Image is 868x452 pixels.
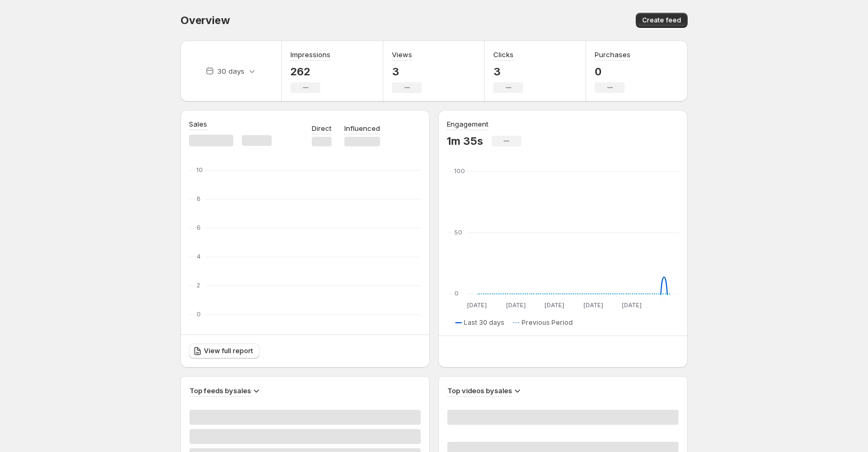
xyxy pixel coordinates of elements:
text: [DATE] [583,301,603,309]
p: 0 [595,65,630,78]
p: 3 [493,65,523,78]
button: Create feed [636,13,688,28]
text: 4 [196,253,201,260]
text: 8 [196,195,201,202]
p: 262 [290,65,330,78]
p: 1m 35s [447,135,483,147]
span: View full report [204,347,253,355]
text: 0 [196,310,201,318]
p: 3 [392,65,422,78]
h3: Clicks [493,49,514,60]
h3: Purchases [595,49,630,60]
h3: Top videos by sales [447,385,512,396]
span: Create feed [642,16,681,25]
p: Direct [312,123,332,134]
text: 6 [196,224,201,231]
h3: Views [392,49,412,60]
p: Influenced [344,123,380,134]
text: 0 [454,290,459,297]
text: 10 [196,166,203,174]
h3: Engagement [447,119,488,129]
h3: Impressions [290,49,330,60]
span: Overview [180,14,230,27]
span: Last 30 days [464,318,504,327]
text: [DATE] [467,301,487,309]
text: [DATE] [506,301,526,309]
text: 50 [454,229,462,236]
text: [DATE] [545,301,564,309]
a: View full report [189,344,259,359]
text: 100 [454,167,465,175]
h3: Sales [189,119,207,129]
text: 2 [196,282,200,289]
span: Previous Period [522,318,573,327]
h3: Top feeds by sales [190,385,251,396]
p: 30 days [217,66,244,76]
text: [DATE] [622,301,642,309]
